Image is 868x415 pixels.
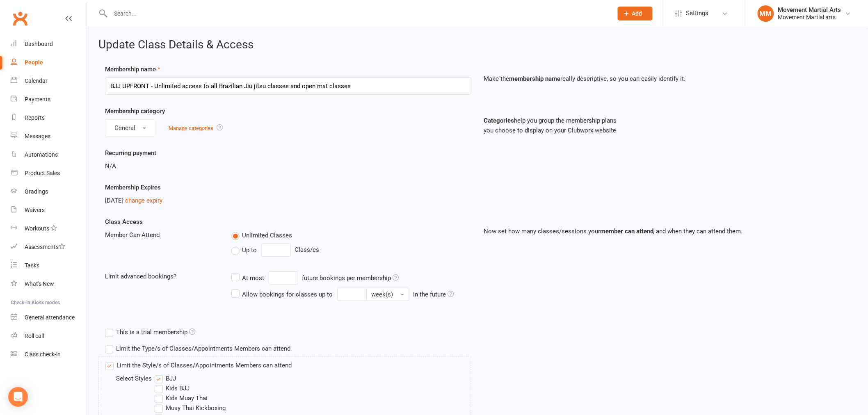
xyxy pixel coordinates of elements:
a: Clubworx [10,8,30,29]
div: Limit advanced bookings? [99,271,225,281]
span: week(s) [372,291,393,298]
a: Gradings [11,182,87,201]
label: Limit the Style/s of Classes/Appointments Members can attend [105,360,292,370]
div: What's New [25,280,54,287]
p: Now set how many classes/sessions your , and when they can attend them. [484,226,850,236]
a: Manage categories [169,125,213,131]
div: Movement Martial arts [778,14,841,21]
a: People [11,53,87,72]
strong: member can attend [600,228,653,235]
a: Messages [11,127,87,146]
a: Reports [11,109,87,127]
label: Class Access [105,217,143,227]
div: At most [242,273,265,283]
a: Assessments [11,238,87,256]
input: Search... [108,8,607,19]
input: At mostfuture bookings per membership [269,271,298,285]
div: General attendance [25,314,75,321]
label: Limit the Type/s of Classes/Appointments Members can attend [105,344,290,353]
label: This is a trial membership [105,327,195,337]
div: Open Intercom Messenger [8,387,28,407]
a: Dashboard [11,35,87,53]
label: Kids Muay Thai [155,393,208,403]
button: Allow bookings for classes up to in the future [366,288,409,301]
label: Kids BJJ [155,383,190,393]
div: N/A [105,161,471,171]
strong: Categories [484,117,514,124]
label: BJJ [155,374,176,383]
a: change expiry [125,197,162,204]
a: Product Sales [11,164,87,182]
div: Product Sales [25,170,60,176]
div: Allow bookings for classes up to [242,290,333,299]
span: Add [632,10,642,17]
a: Tasks [11,256,87,275]
button: General [105,119,155,137]
div: Roll call [25,333,44,339]
div: Dashboard [25,41,53,47]
div: Movement Martial Arts [778,6,841,14]
a: Waivers [11,201,87,219]
a: Payments [11,90,87,109]
div: Automations [25,151,58,158]
a: Roll call [11,327,87,345]
div: Gradings [25,188,48,195]
label: Membership name [105,64,160,74]
p: help you group the membership plans you choose to display on your Clubworx website [484,116,850,135]
label: Muay Thai Kickboxing [155,403,226,413]
div: Reports [25,114,45,121]
label: Membership Expires [105,182,161,192]
label: Membership category [105,106,165,116]
div: in the future [413,290,454,299]
div: Class check-in [25,351,61,358]
div: MM [758,5,774,22]
div: Class/es [231,244,471,257]
a: Automations [11,146,87,164]
div: Workouts [25,225,49,232]
button: Add [618,7,653,21]
span: Settings [686,4,709,23]
label: Recurring payment [105,148,156,158]
input: Enter membership name [105,78,471,95]
a: What's New [11,275,87,293]
h2: Update Class Details & Access [98,39,857,51]
div: Payments [25,96,50,103]
a: Class kiosk mode [11,345,87,364]
span: Up to [242,245,257,254]
div: People [25,59,43,66]
div: Calendar [25,78,48,84]
div: Assessments [25,244,65,250]
a: Calendar [11,72,87,90]
div: Select Styles [116,374,165,383]
span: [DATE] [105,197,123,204]
a: General attendance kiosk mode [11,308,87,327]
div: Member Can Attend [99,230,225,240]
div: Tasks [25,262,39,269]
div: future bookings per membership [302,273,399,283]
p: Make the really descriptive, so you can easily identify it. [484,74,850,84]
strong: membership name [509,75,560,82]
span: General [114,124,135,132]
input: Allow bookings for classes up to week(s) in the future [337,288,367,301]
div: Waivers [25,207,45,213]
div: Messages [25,133,50,139]
span: Unlimited Classes [242,230,292,239]
a: Workouts [11,219,87,238]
